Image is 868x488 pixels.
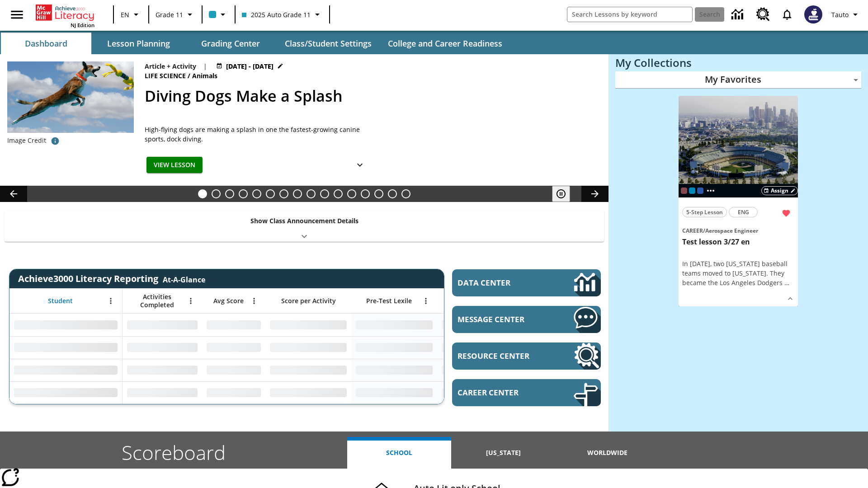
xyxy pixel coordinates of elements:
span: Activities Completed [127,293,187,309]
span: Life Science [145,71,188,81]
button: Worldwide [556,437,660,469]
button: College and Career Readiness [381,33,509,54]
button: Slide 12 Career Lesson [347,189,356,198]
button: Language: EN, Select a language [117,6,146,23]
button: Slide 8 Fashion Forward in Ancient Rome [293,189,302,198]
a: Home [36,4,94,22]
button: Pause [552,186,570,202]
a: Notifications [775,3,799,26]
div: No Data, [123,381,202,404]
button: Image credit: Gloria Anderson/Alamy Stock Photo [46,133,64,149]
div: No Data, [437,336,523,359]
div: Show Class Announcement Details [5,211,604,242]
button: Lesson carousel, Next [581,186,609,202]
button: Slide 15 Point of View [388,189,397,198]
span: OL 2025 Auto Grade 7 [697,188,703,194]
button: Slide 1 Diving Dogs Make a Splash [198,189,207,198]
span: 5-Step Lesson [686,207,723,217]
button: Open Menu [184,294,198,308]
button: Remove from Favorites [778,205,794,221]
h3: My Collections [615,56,861,69]
button: Show more classes [705,185,716,196]
div: No Data, [202,336,265,359]
button: School [347,437,451,469]
span: ENG [738,207,749,217]
span: 2025 Auto Grade 11 [242,10,311,19]
button: Slide 10 Mixed Practice: Citing Evidence [320,189,329,198]
button: Slide 11 Pre-release lesson [334,189,343,198]
button: Open Menu [247,294,261,308]
span: [DATE] - [DATE] [226,61,274,71]
button: Slide 13 Between Two Worlds [361,189,370,198]
span: Achieve3000 Literacy Reporting [18,272,205,285]
p: Article + Activity [145,61,196,71]
button: Slide 4 Cars of the Future? [239,189,248,198]
div: No Data, [202,314,265,336]
h2: Diving Dogs Make a Splash [145,84,598,108]
p: Show Class Announcement Details [250,216,359,225]
div: In [DATE], two [US_STATE] baseball teams moved to [US_STATE]. They became the Los Angeles Dodgers [682,259,794,287]
button: Class/Student Settings [278,33,379,54]
div: No Data, [437,314,523,336]
button: Grading Center [185,33,276,54]
span: Assign [771,187,788,195]
img: Avatar [804,5,822,23]
div: No Data, [202,359,265,381]
button: Slide 9 The Invasion of the Free CD [307,189,316,198]
a: Data Center [452,269,601,296]
span: | [203,61,207,71]
div: OL 2025 Auto Grade 12 [681,188,687,194]
span: NJ Edition [71,22,94,28]
div: No Data, [437,359,523,381]
button: Open side menu [4,1,30,28]
div: No Data, [123,359,202,381]
button: Slide 14 Hooray for Constitution Day! [374,189,383,198]
p: Image Credit [7,136,46,145]
a: Resource Center, Will open in new tab [751,2,775,27]
button: Show Details [351,157,369,174]
span: Animals [192,71,219,81]
div: No Data, [123,314,202,336]
span: Pre-Test Lexile [366,297,412,305]
a: Data Center [726,2,751,27]
button: Select a new avatar [799,3,828,26]
span: Resource Center [458,351,547,361]
button: Slide 7 Attack of the Terrifying Tomatoes [279,189,288,198]
div: No Data, [123,336,202,359]
button: Assign Choose Dates [761,186,798,195]
a: Message Center [452,306,601,333]
button: Slide 3 Dirty Jobs Kids Had To Do [225,189,234,198]
span: Avg Score [213,297,244,305]
div: 205 Auto Grade 11 [689,188,695,194]
div: At-A-Glance [163,273,205,285]
button: Dashboard [1,33,91,54]
span: Grade 11 [156,10,183,19]
button: Slide 5 The Last Homesteaders [252,189,261,198]
button: Slide 16 The Constitution's Balancing Act [401,189,410,198]
div: Pause [552,186,579,202]
span: / [703,227,705,235]
a: Resource Center, Will open in new tab [452,343,601,370]
span: EN [121,10,129,19]
button: Aug 27 - Aug 28 Choose Dates [214,61,285,71]
button: 5-Step Lesson [682,207,727,217]
div: lesson details [679,96,798,307]
button: Slide 2 Do You Want Fries With That? [212,189,221,198]
button: Profile/Settings [828,6,864,23]
img: A dog is jumping high in the air in an attempt to grab a yellow toy with its mouth. [7,61,134,133]
div: No Data, [437,381,523,404]
div: Home [36,3,94,28]
button: Class: 2025 Auto Grade 11, Select your class [238,6,326,23]
input: search field [567,7,692,22]
span: Topic: Career/Aerospace Engineer [682,225,794,235]
button: View Lesson [146,157,203,174]
span: … [784,278,789,287]
div: No Data, [202,381,265,404]
span: Student [48,297,73,305]
span: Career [682,227,703,235]
button: [US_STATE] [451,437,555,469]
button: Open Menu [419,294,433,308]
button: Show Details [783,292,797,305]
